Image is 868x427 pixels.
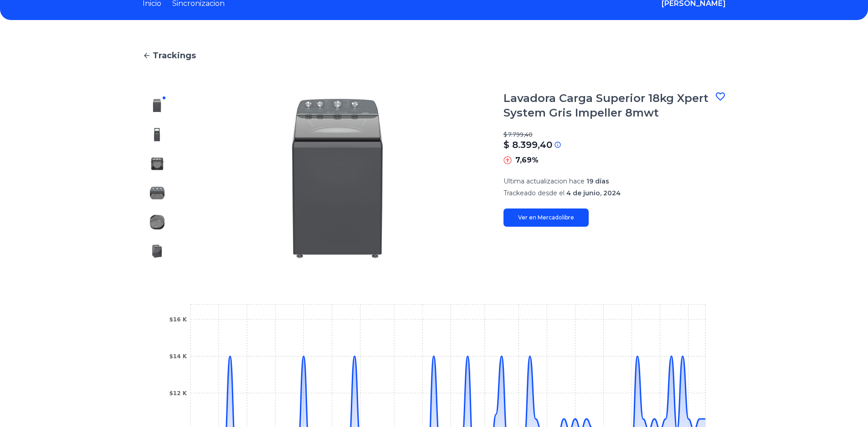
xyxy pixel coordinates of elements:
[503,208,589,227] a: Ver en Mercadolibre
[503,138,552,151] p: $ 8.399,40
[169,390,187,396] tspan: $12 K
[150,186,164,200] img: Lavadora Carga Superior 18kg Xpert System Gris Impeller 8mwt
[150,215,164,229] img: Lavadora Carga Superior 18kg Xpert System Gris Impeller 8mwt
[169,353,187,360] tspan: $14 K
[150,127,164,142] img: Lavadora Carga Superior 18kg Xpert System Gris Impeller 8mwt
[586,177,609,185] span: 19 días
[143,49,726,62] a: Trackings
[503,131,726,138] p: $ 7.799,40
[503,177,585,185] span: Ultima actualizacion hace
[150,244,164,259] img: Lavadora Carga Superior 18kg Xpert System Gris Impeller 8mwt
[153,49,196,62] span: Trackings
[150,157,164,171] img: Lavadora Carga Superior 18kg Xpert System Gris Impeller 8mwt
[503,91,715,120] h1: Lavadora Carga Superior 18kg Xpert System Gris Impeller 8mwt
[566,189,621,197] span: 4 de junio, 2024
[150,98,164,113] img: Lavadora Carga Superior 18kg Xpert System Gris Impeller 8mwt
[515,155,539,166] p: 7,69%
[503,189,565,197] span: Trackeado desde el
[169,316,187,323] tspan: $16 K
[190,91,485,266] img: Lavadora Carga Superior 18kg Xpert System Gris Impeller 8mwt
